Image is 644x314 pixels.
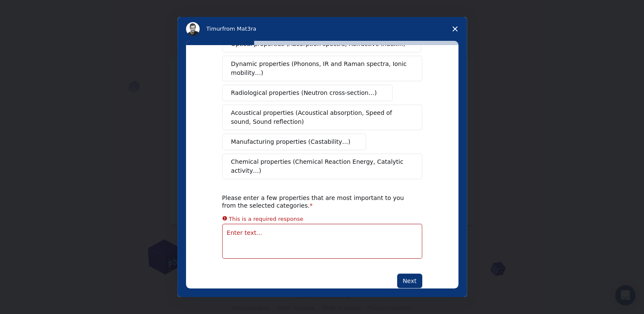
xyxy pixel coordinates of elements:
button: Dynamic properties (Phonons, IR and Raman spectra, Ionic mobility…) [222,56,422,81]
div: Please enter a few properties that are most important to you from the selected categories. [222,194,409,209]
span: Dynamic properties (Phonons, IR and Raman spectra, Ionic mobility…) [231,60,408,77]
span: Manufacturing properties (Castability…) [231,137,351,146]
span: Timur [206,26,222,32]
span: from Mat3ra [222,26,256,32]
img: Profile image for Timur [186,22,200,36]
span: Support [17,6,48,14]
span: Radiological properties (Neutron cross-section…) [231,88,377,97]
span: Acoustical properties (Acoustical absorption, Speed of sound, Sound reflection) [231,108,408,126]
div: This is a required response [229,214,303,223]
button: Chemical properties (Chemical Reaction Energy, Catalytic activity…) [222,154,422,179]
button: Acoustical properties (Acoustical absorption, Speed of sound, Sound reflection) [222,105,422,130]
button: Radiological properties (Neutron cross-section…) [222,85,393,101]
span: Chemical properties (Chemical Reaction Energy, Catalytic activity…) [231,157,407,175]
button: Manufacturing properties (Castability…) [222,134,366,150]
textarea: Enter text... [222,224,422,259]
span: Close survey [443,17,467,41]
button: Next [397,274,422,288]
